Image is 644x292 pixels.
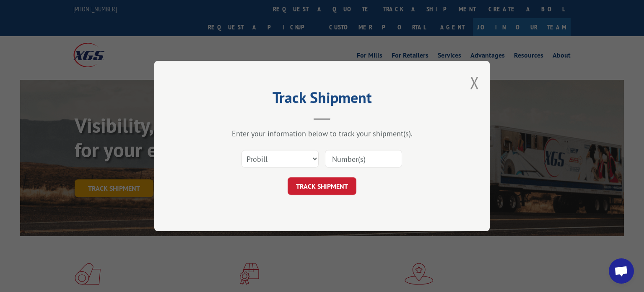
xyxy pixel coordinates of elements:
[325,150,402,168] input: Number(s)
[609,258,634,284] div: Open chat
[196,92,448,108] h2: Track Shipment
[196,129,448,138] div: Enter your information below to track your shipment(s).
[470,71,479,94] button: Close modal
[288,177,356,195] button: TRACK SHIPMENT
